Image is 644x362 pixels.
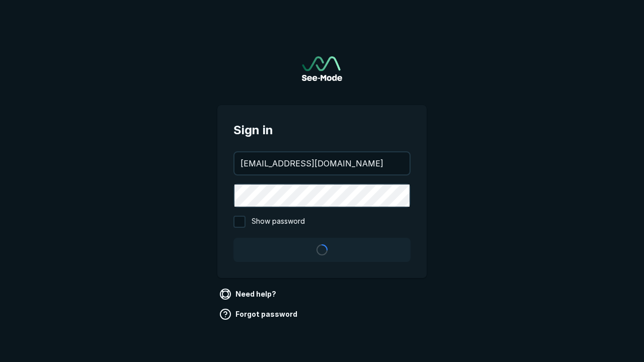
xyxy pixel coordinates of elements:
a: Go to sign in [302,56,342,81]
img: See-Mode Logo [302,56,342,81]
input: your@email.com [234,152,410,174]
span: Show password [252,216,305,228]
a: Need help? [217,286,280,302]
span: Sign in [233,121,411,139]
a: Forgot password [217,306,301,322]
